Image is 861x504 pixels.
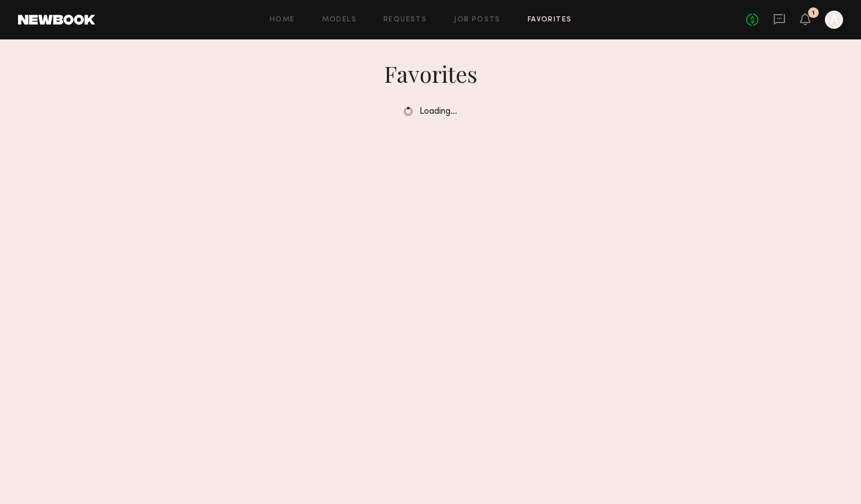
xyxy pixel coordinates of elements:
[322,16,356,24] a: Models
[812,10,815,16] div: 1
[528,16,572,24] a: Favorites
[383,16,427,24] a: Requests
[454,16,501,24] a: Job Posts
[420,107,457,117] span: Loading…
[270,16,295,24] a: Home
[825,11,843,29] a: A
